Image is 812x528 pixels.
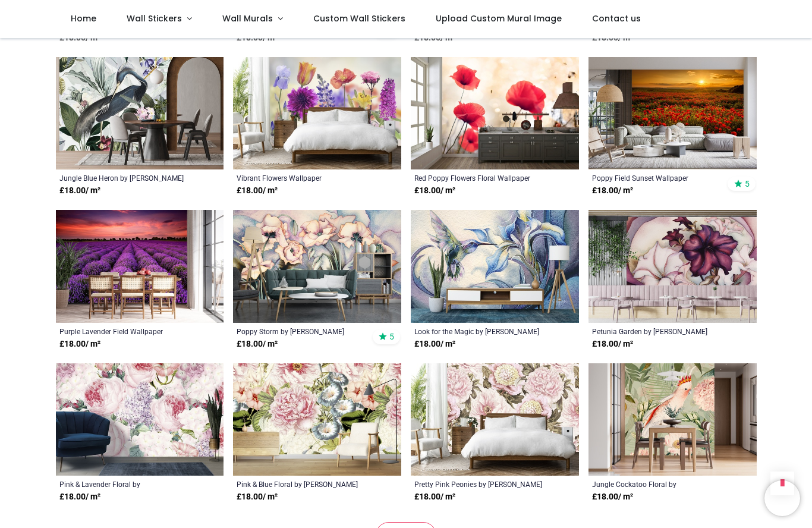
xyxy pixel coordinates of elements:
[59,479,188,489] a: Pink & Lavender Floral by [PERSON_NAME]
[592,326,721,336] a: Petunia Garden by [PERSON_NAME]
[411,210,579,322] img: Look for the Magic Wall Mural by Jody Bergsma
[588,210,757,322] img: Petunia Garden Wall Mural by Jody Bergsma
[237,326,366,336] a: Poppy Storm by [PERSON_NAME]
[127,12,182,24] span: Wall Stickers
[411,57,579,169] img: Red Poppy Flowers Floral Wall Mural Wallpaper
[59,338,100,350] strong: £ 18.00 / m²
[764,480,800,516] iframe: Brevo live chat
[592,185,633,197] strong: £ 18.00 / m²
[414,326,543,336] a: Look for the Magic by [PERSON_NAME]
[59,185,100,197] strong: £ 18.00 / m²
[588,363,757,476] img: Jungle Cockatoo Floral Wall Mural by Uta Naumann
[588,57,757,169] img: Poppy Field Sunset Wall Mural Wallpaper
[237,491,278,503] strong: £ 18.00 / m²
[71,12,96,24] span: Home
[592,479,721,489] a: Jungle Cockatoo Floral by [PERSON_NAME]
[411,363,579,476] img: Pretty Pink Peonies Wall Mural by Uta Naumann
[237,185,278,197] strong: £ 18.00 / m²
[59,491,100,503] strong: £ 18.00 / m²
[592,338,633,350] strong: £ 18.00 / m²
[56,210,224,322] img: Purple Lavender Field Wall Mural Wallpaper
[313,12,405,24] span: Custom Wall Stickers
[233,363,401,476] img: Pink & Blue Floral Wall Mural by Uta Naumann
[59,326,188,336] a: Purple Lavender Field Wallpaper
[237,173,366,183] a: Vibrant Flowers Wallpaper
[592,12,641,24] span: Contact us
[414,185,455,197] strong: £ 18.00 / m²
[233,210,401,322] img: Poppy Storm Wall Mural by Jody Bergsma
[414,491,455,503] strong: £ 18.00 / m²
[592,491,633,503] strong: £ 18.00 / m²
[222,12,273,24] span: Wall Murals
[237,338,278,350] strong: £ 18.00 / m²
[233,57,401,169] img: Vibrant Flowers Wall Mural Wallpaper
[414,173,543,183] a: Red Poppy Flowers Floral Wallpaper
[745,178,750,189] span: 5
[56,57,224,169] img: Jungle Blue Heron Wall Mural by Uta Naumann
[414,479,543,489] a: Pretty Pink Peonies by [PERSON_NAME]
[59,173,188,183] a: Jungle Blue Heron by [PERSON_NAME]
[436,12,562,24] span: Upload Custom Mural Image
[414,338,455,350] strong: £ 18.00 / m²
[592,173,721,183] a: Poppy Field Sunset Wallpaper
[237,479,366,489] a: Pink & Blue Floral by [PERSON_NAME]
[389,331,394,342] span: 5
[56,363,224,476] img: Pink & Lavender Floral Wall Mural by Uta Naumann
